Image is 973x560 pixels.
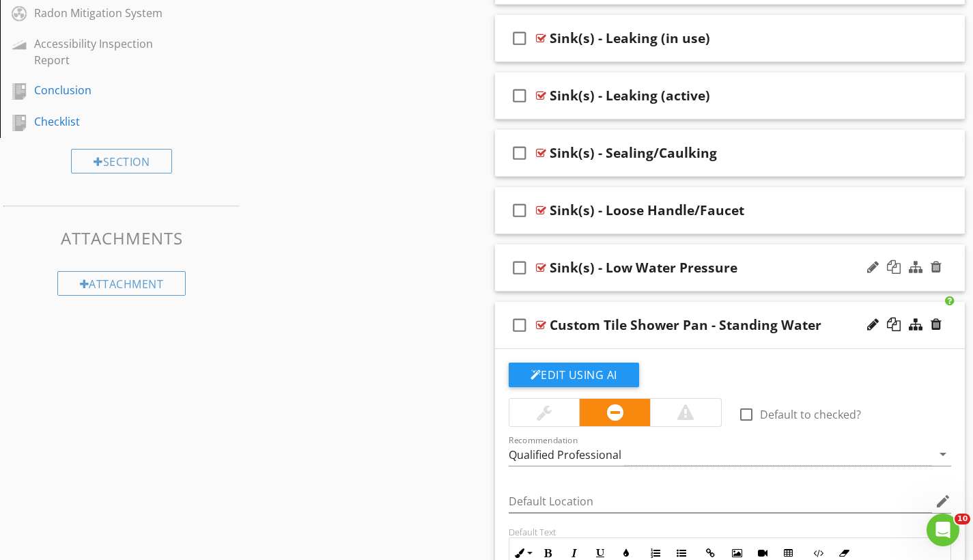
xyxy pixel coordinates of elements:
i: check_box_outline_blank [509,137,531,169]
div: Sink(s) - Leaking (in use) [550,30,710,46]
i: check_box_outline_blank [509,194,531,227]
div: Sink(s) - Sealing/Caulking [550,145,717,161]
div: Sink(s) - Loose Handle/Faucet [550,202,744,219]
div: Accessibility Inspection Report [34,36,178,68]
div: Default Text [509,527,952,537]
iframe: Intercom live chat [927,514,959,546]
i: check_box_outline_blank [509,79,531,112]
i: check_box_outline_blank [509,251,531,284]
div: Section [71,149,172,173]
i: arrow_drop_down [935,446,951,462]
i: edit [935,493,951,509]
label: Default to checked? [760,408,861,421]
div: Radon Mitigation System [34,5,178,21]
div: Attachment [57,271,186,296]
input: Default Location [509,490,933,513]
button: Edit Using AI [509,363,639,387]
div: Sink(s) - Low Water Pressure [550,260,737,276]
span: 10 [955,514,970,524]
div: Sink(s) - Leaking (active) [550,87,710,104]
div: Custom Tile Shower Pan - Standing Water [550,317,821,333]
i: check_box_outline_blank [509,22,531,55]
div: Checklist [34,113,178,130]
i: check_box_outline_blank [509,309,531,341]
div: Conclusion [34,82,178,98]
div: Qualified Professional [509,449,621,461]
